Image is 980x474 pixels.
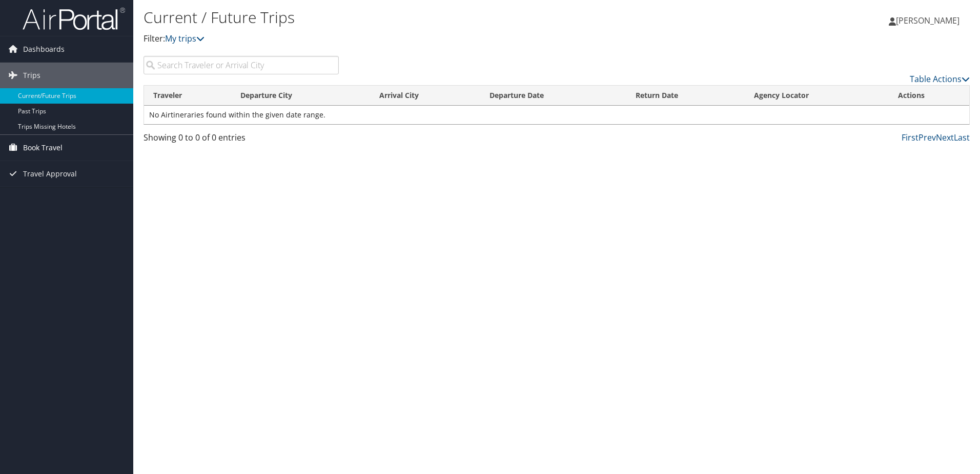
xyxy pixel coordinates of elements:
a: Table Actions [910,73,970,85]
span: [PERSON_NAME] [896,15,959,26]
a: Next [936,132,954,143]
th: Return Date: activate to sort column ascending [626,86,745,106]
input: Search Traveler or Arrival City [144,56,339,74]
span: Dashboards [23,36,65,62]
td: No Airtineraries found within the given date range. [144,106,969,124]
span: Travel Approval [23,161,77,187]
img: airportal-logo.png [23,7,125,31]
span: Book Travel [23,135,63,161]
div: Showing 0 to 0 of 0 entries [144,131,339,149]
span: Trips [23,63,40,88]
th: Departure Date: activate to sort column descending [480,86,626,106]
p: Filter: [144,32,695,46]
a: First [902,132,918,143]
th: Actions [889,86,969,106]
h1: Current / Future Trips [144,7,695,28]
th: Arrival City: activate to sort column ascending [370,86,480,106]
a: Prev [918,132,936,143]
a: Last [954,132,970,143]
th: Traveler: activate to sort column ascending [144,86,231,106]
a: My trips [165,33,205,44]
th: Departure City: activate to sort column ascending [231,86,370,106]
th: Agency Locator: activate to sort column ascending [745,86,889,106]
a: [PERSON_NAME] [889,5,970,36]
